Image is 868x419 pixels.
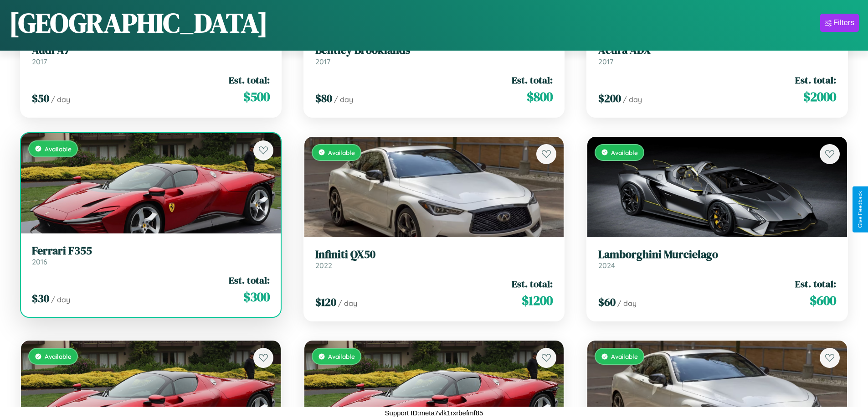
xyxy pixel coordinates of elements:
h3: Ferrari F355 [32,244,270,258]
h3: Acura ADX [598,44,836,57]
span: 2024 [598,261,615,270]
a: Audi A72017 [32,44,270,66]
span: 2016 [32,257,47,266]
span: $ 120 [315,295,336,310]
span: / day [617,299,637,308]
span: Est. total: [229,73,270,87]
span: Est. total: [229,274,270,287]
span: / day [623,95,642,104]
span: Available [45,352,72,360]
a: Infiniti QX502022 [315,248,553,270]
span: Est. total: [795,73,836,87]
span: / day [51,95,70,104]
span: / day [51,295,70,304]
span: / day [334,95,353,104]
div: Give Feedback [857,191,863,228]
h3: Infiniti QX50 [315,248,553,261]
p: Support ID: meta7vlk1rxrbefmf85 [385,407,483,419]
span: Available [328,149,355,156]
span: 2022 [315,261,332,270]
h3: Audi A7 [32,44,270,57]
span: $ 80 [315,91,332,106]
span: $ 300 [243,288,270,306]
span: $ 60 [598,295,616,310]
span: $ 600 [810,291,836,310]
span: $ 800 [527,88,553,106]
span: Est. total: [512,73,553,87]
span: Available [611,352,638,360]
div: Filters [833,18,854,27]
span: Est. total: [512,277,553,290]
h3: Lamborghini Murcielago [598,248,836,261]
a: Acura ADX2017 [598,44,836,66]
span: $ 30 [32,291,49,306]
button: Filters [820,14,859,32]
a: Ferrari F3552016 [32,244,270,267]
h1: [GEOGRAPHIC_DATA] [9,4,268,41]
span: $ 2000 [803,88,836,106]
span: Available [328,352,355,360]
span: / day [338,299,357,308]
span: 2017 [598,57,613,66]
span: $ 50 [32,91,49,106]
span: Est. total: [795,277,836,290]
span: 2017 [32,57,47,66]
span: 2017 [315,57,330,66]
a: Lamborghini Murcielago2024 [598,248,836,270]
span: Available [611,149,638,156]
a: Bentley Brooklands2017 [315,44,553,66]
span: $ 200 [598,91,621,106]
span: $ 500 [243,88,270,106]
span: $ 1200 [522,291,553,310]
h3: Bentley Brooklands [315,44,553,57]
span: Available [45,145,72,153]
